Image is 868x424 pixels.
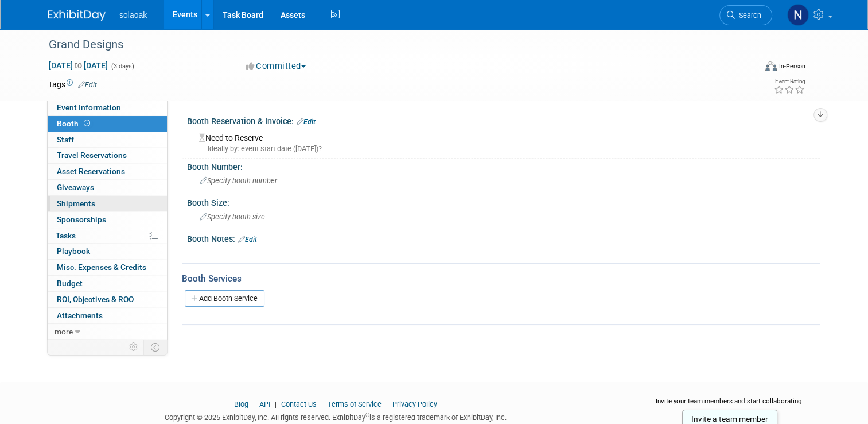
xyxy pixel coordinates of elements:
span: solaoak [119,10,147,20]
td: Personalize Event Tab Strip [124,340,144,354]
a: Blog [234,400,248,408]
span: Misc. Expenses & Credits [57,263,146,272]
span: | [318,400,326,408]
div: Booth Reservation & Invoice: [187,113,820,128]
a: API [259,400,270,408]
a: Attachments [48,308,167,323]
span: Specify booth size [200,213,265,221]
span: | [250,400,258,408]
div: Booth Services [182,272,820,285]
a: Sponsorships [48,212,167,228]
span: Giveaways [57,183,94,192]
a: Privacy Policy [392,400,437,408]
span: Booth [57,119,92,128]
a: Playbook [48,244,167,259]
div: Booth Notes: [187,230,820,245]
span: Travel Reservations [57,151,127,160]
span: | [383,400,391,408]
span: Shipments [57,199,95,208]
span: [DATE] [DATE] [48,60,108,71]
sup: ® [365,412,369,418]
button: Committed [242,60,310,72]
div: Grand Designs [45,34,741,55]
span: Search [735,11,761,20]
span: Sponsorships [57,215,106,224]
a: Giveaways [48,180,167,195]
span: Playbook [57,246,90,256]
a: Search [719,5,772,25]
span: | [272,400,279,408]
td: Toggle Event Tabs [144,340,168,354]
a: Travel Reservations [48,148,167,163]
a: Shipments [48,196,167,211]
span: Booth not reserved yet [81,119,92,128]
span: (3 days) [110,63,134,70]
td: Tags [48,79,97,90]
div: Copyright © 2025 ExhibitDay, Inc. All rights reserved. ExhibitDay is a registered trademark of Ex... [48,410,622,423]
a: Edit [297,118,316,126]
span: Attachments [57,311,103,320]
div: Event Format [694,60,805,77]
a: Misc. Expenses & Credits [48,260,167,275]
a: Tasks [48,228,167,244]
a: Edit [238,236,257,244]
span: Budget [57,279,83,288]
div: Invite your team members and start collaborating: [640,396,820,414]
span: Asset Reservations [57,167,125,176]
img: nicolajayne Farley [787,4,809,26]
img: Format-Inperson.png [765,61,777,71]
span: more [55,327,73,336]
div: Booth Number: [187,159,820,173]
a: Contact Us [281,400,317,408]
div: Ideally by: event start date ([DATE])? [199,144,811,154]
span: ROI, Objectives & ROO [57,295,134,304]
div: Need to Reserve [196,129,811,154]
div: Booth Size: [187,194,820,209]
a: Event Information [48,100,167,115]
a: Staff [48,132,167,148]
span: Specify booth number [200,176,277,185]
span: Staff [57,135,74,144]
span: Event Information [57,103,121,112]
div: Event Rating [774,79,805,84]
a: Asset Reservations [48,164,167,179]
a: more [48,324,167,340]
a: Edit [78,81,97,89]
a: Add Booth Service [185,290,264,307]
a: Terms of Service [328,400,382,408]
div: In-Person [779,62,805,71]
a: ROI, Objectives & ROO [48,292,167,307]
span: to [73,61,84,70]
span: Tasks [56,231,76,240]
a: Booth [48,116,167,132]
a: Budget [48,276,167,291]
img: ExhibitDay [48,10,106,21]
